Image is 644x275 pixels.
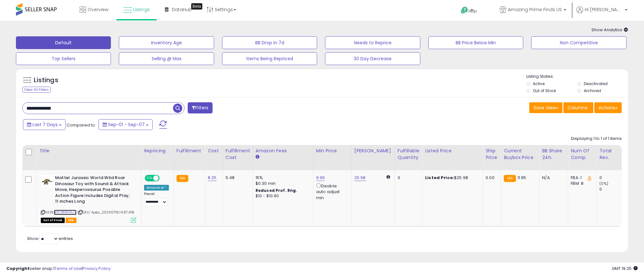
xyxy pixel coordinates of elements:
button: Non Competitive [531,36,626,49]
a: 9.99 [316,175,325,181]
div: Repricing [144,148,171,154]
div: Current Buybox Price [504,148,537,161]
div: Total Rev. [599,148,623,161]
div: 15% [256,175,308,181]
button: BB Drop in 7d [222,36,317,49]
span: ON [145,176,153,181]
div: Min Price [316,148,349,154]
div: $0.30 min [256,181,308,186]
div: Listed Price [425,148,480,154]
a: 8.25 [208,175,217,181]
button: Filters [188,102,213,113]
div: 5.48 [226,175,248,181]
span: Compared to: [67,122,96,128]
button: Needs to Reprice [325,36,420,49]
span: Columns [568,105,588,111]
div: Ship Price [486,148,498,161]
span: Help [468,8,477,14]
div: [PERSON_NAME] [354,148,392,154]
div: Title [39,148,139,154]
div: FBM: 8 [571,181,592,186]
span: Last 7 Days [33,121,58,128]
span: 2025-09-16 19:25 GMT [612,265,638,271]
div: 0.00 [486,175,496,181]
div: Tooltip anchor [191,3,202,10]
p: Listing States: [526,74,628,80]
div: 0 [398,175,417,181]
small: (0%) [599,181,608,186]
b: Listed Price: [425,175,454,181]
div: Cost [208,148,220,154]
h5: Listings [34,76,58,85]
label: Active [533,81,545,86]
span: Amazing Prime Finds US [508,6,562,13]
label: Out of Stock [533,88,556,93]
button: Top Sellers [16,52,111,65]
div: Amazon Fees [256,148,311,154]
div: $25.98 [425,175,478,181]
span: 11.95 [517,175,526,181]
span: Overview [88,6,108,13]
strong: Copyright [6,265,30,271]
div: Clear All Filters [22,87,51,93]
span: OFF [159,176,169,181]
button: Save View [529,102,562,113]
div: BB Share 24h. [542,148,565,161]
span: All listings that are currently out of stock and unavailable for purchase on Amazon [41,218,65,223]
button: Columns [563,102,593,113]
div: Displaying 1 to 1 of 1 items [571,136,622,142]
span: Show: entries [27,235,73,242]
button: Actions [594,102,622,113]
i: Get Help [460,6,468,14]
span: Sep-01 - Sep-07 [108,121,145,128]
div: Num of Comp. [571,148,594,161]
small: FBA [504,175,516,182]
a: Hi [PERSON_NAME] [576,6,627,21]
button: 30 Day Decrease [325,52,420,65]
span: | SKU: Apex_20240716.14.97.418 [77,210,134,215]
button: Sep-01 - Sep-07 [98,119,153,130]
div: Disable auto adjust min [316,182,347,201]
div: Fulfillable Quantity [398,148,420,161]
small: FBA [177,175,188,182]
small: Amazon Fees. [256,154,259,160]
div: Fulfillment Cost [226,148,250,161]
span: DataHub [172,6,192,13]
a: B0CBNKH5J2 [54,210,76,215]
div: ASIN: [41,175,136,222]
a: Terms of Use [54,265,82,271]
div: Amazon AI * [144,185,169,191]
div: $10 - $10.90 [256,193,308,199]
a: 25.98 [354,175,366,181]
div: N/A [542,175,563,181]
button: Selling @ Max [119,52,214,65]
button: Default [16,36,111,49]
div: Fulfillment [177,148,202,154]
button: Inventory Age [119,36,214,49]
div: FBA: 1 [571,175,592,181]
div: 0 [599,175,625,181]
img: 41LJZVt81pL._SL40_.jpg [41,175,54,188]
span: Listings [133,6,150,13]
button: Items Being Repriced [222,52,317,65]
a: Privacy Policy [83,265,111,271]
button: Last 7 Days [23,119,66,130]
b: Reduced Prof. Rng. [256,188,297,193]
label: Archived [584,88,601,93]
div: 0 [599,186,625,192]
span: Hi [PERSON_NAME] [585,6,623,13]
b: Mattel Jurassic World Wild Roar Dinosaur Toy with Sound & Attack Move, Hesperosaurus Posable Acti... [55,175,133,206]
div: seller snap | | [6,266,111,272]
span: Show Analytics [591,27,628,33]
label: Deactivated [584,81,608,86]
div: Preset: [144,192,169,206]
button: BB Price Below Min [428,36,523,49]
span: FBA [66,218,76,223]
a: Help [456,2,489,21]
